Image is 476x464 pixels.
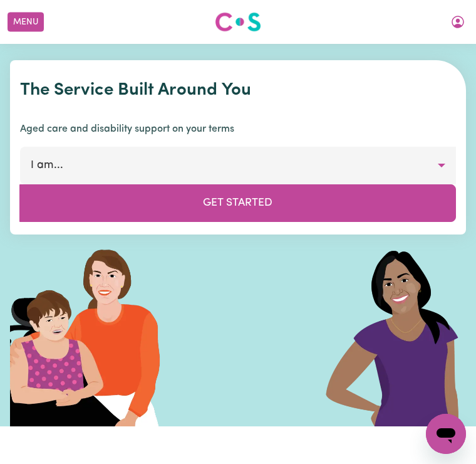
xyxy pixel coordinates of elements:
button: My Account [445,11,471,33]
p: Aged care and disability support on your terms [20,122,456,137]
h1: The Service Built Around You [20,80,456,102]
button: Menu [8,13,44,32]
iframe: Button to launch messaging window [426,414,466,454]
a: Careseekers logo [215,8,261,36]
button: Get Started [19,184,456,222]
img: Careseekers logo [215,11,261,33]
button: I am... [20,147,456,184]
